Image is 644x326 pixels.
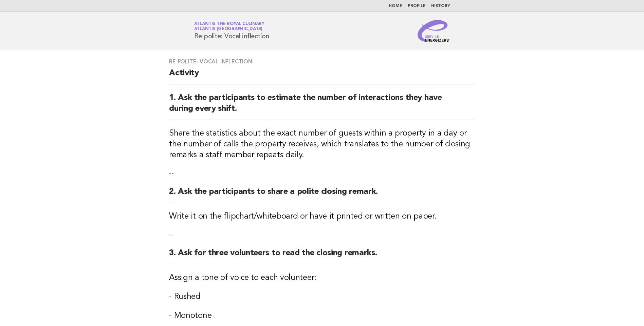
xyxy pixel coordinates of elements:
[169,211,475,222] h3: Write it on the flipchart/whiteboard or have it printed or written on paper.
[169,186,475,203] h2: 2. Ask the participants to share a polite closing remark.
[194,27,263,32] span: Atlantis [GEOGRAPHIC_DATA]
[194,22,264,31] a: Atlantis the Royal CulinaryAtlantis [GEOGRAPHIC_DATA]
[169,272,475,283] h3: Assign a tone of voice to each volunteer:
[169,310,475,321] h3: - Monotone
[431,4,450,8] a: History
[169,230,475,240] p: --
[169,128,475,161] h3: Share the statistics about the exact number of guests within a property in a day or the number of...
[389,4,402,8] a: Home
[169,169,475,178] p: --
[169,58,475,65] h3: Be polite: Vocal inflection
[418,20,450,42] img: Service Energizers
[194,22,269,40] h1: Be polite: Vocal inflection
[169,291,475,302] h3: - Rushed
[169,93,475,120] h2: 1. Ask the participants to estimate the number of interactions they have during every shift.
[408,4,426,8] a: Profile
[169,68,475,84] h2: Activity
[169,248,475,264] h2: 3. Ask for three volunteers to read the closing remarks.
